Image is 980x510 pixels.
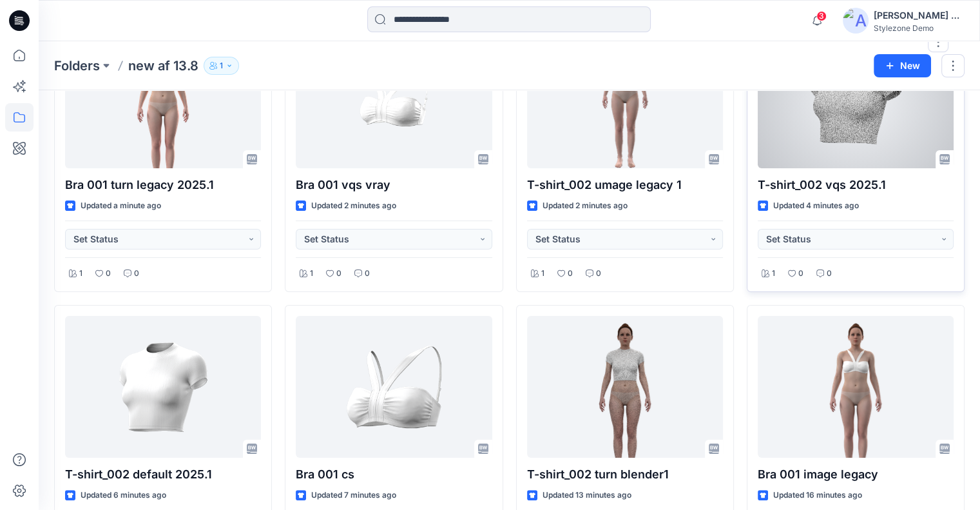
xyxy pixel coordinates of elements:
p: T-shirt_002 default 2025.1 [65,466,261,484]
img: avatar [843,8,869,34]
p: 1 [310,267,313,280]
p: 1 [772,267,775,280]
p: Bra 001 cs [296,466,492,484]
a: T-shirt_002 default 2025.1 [65,316,261,458]
div: [PERSON_NAME] Ashkenazi [874,8,964,23]
p: Updated 16 minutes ago [773,489,862,502]
a: Bra 001 cs [296,316,492,458]
p: 0 [827,267,832,280]
p: Bra 001 image legacy [758,466,954,484]
a: Bra 001 image legacy [758,316,954,458]
p: 0 [106,267,111,280]
div: Stylezone Demo [874,23,964,33]
p: Updated 2 minutes ago [311,199,396,213]
p: 0 [568,267,573,280]
p: Updated 2 minutes ago [543,199,628,213]
a: Bra 001 turn legacy 2025.1 [65,26,261,168]
p: Bra 001 turn legacy 2025.1 [65,176,261,194]
p: Updated 13 minutes ago [543,489,631,502]
a: T-shirt_002 turn blender1 [527,316,723,458]
p: 0 [336,267,341,280]
p: 1 [79,267,82,280]
a: Bra 001 vqs vray [296,26,492,168]
span: 3 [816,11,827,21]
p: Updated 7 minutes ago [311,489,396,502]
p: Updated 6 minutes ago [81,489,166,502]
button: New [874,54,931,77]
button: 1 [204,57,239,75]
p: new af 13.8 [128,57,198,75]
p: 1 [541,267,544,280]
a: T-shirt_002 vqs 2025.1 [758,26,954,168]
p: T-shirt_002 vqs 2025.1 [758,176,954,194]
p: 1 [220,59,223,73]
p: 0 [365,267,370,280]
p: 0 [134,267,139,280]
a: T-shirt_002 umage legacy 1 [527,26,723,168]
p: Updated 4 minutes ago [773,199,859,213]
p: T-shirt_002 umage legacy 1 [527,176,723,194]
a: Folders [54,57,100,75]
p: Updated a minute ago [81,199,161,213]
p: 0 [798,267,803,280]
p: Bra 001 vqs vray [296,176,492,194]
p: T-shirt_002 turn blender1 [527,466,723,484]
p: 0 [596,267,601,280]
